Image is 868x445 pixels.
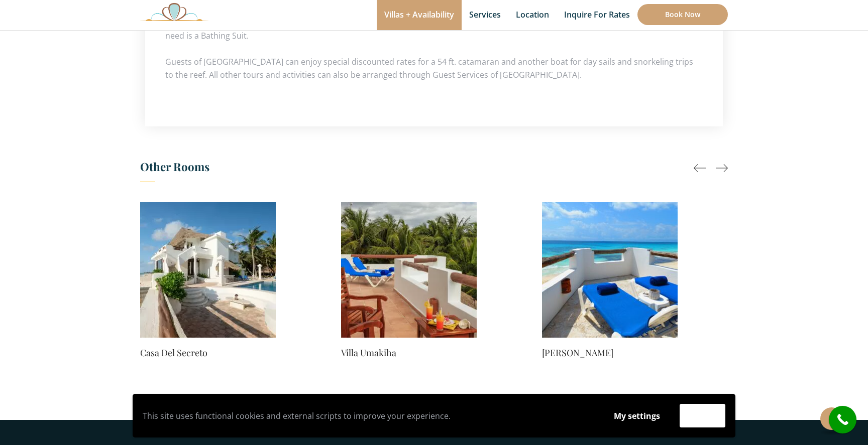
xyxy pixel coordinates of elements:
img: Awesome Logo [140,3,208,21]
button: Accept [680,404,725,427]
button: My settings [604,404,670,427]
a: Villa Umakiha [341,346,477,360]
p: This site uses functional cookies and external scripts to improve your experience. [143,408,594,423]
a: Book Now [637,4,728,25]
a: Casa Del Secreto [140,346,276,360]
h3: Other Rooms [140,157,728,182]
p: Guests of [GEOGRAPHIC_DATA] can enjoy special discounted rates for a 54 ft. catamaran and another... [165,55,703,81]
a: call [829,406,856,433]
a: [PERSON_NAME] [542,346,678,360]
i: call [831,408,854,431]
